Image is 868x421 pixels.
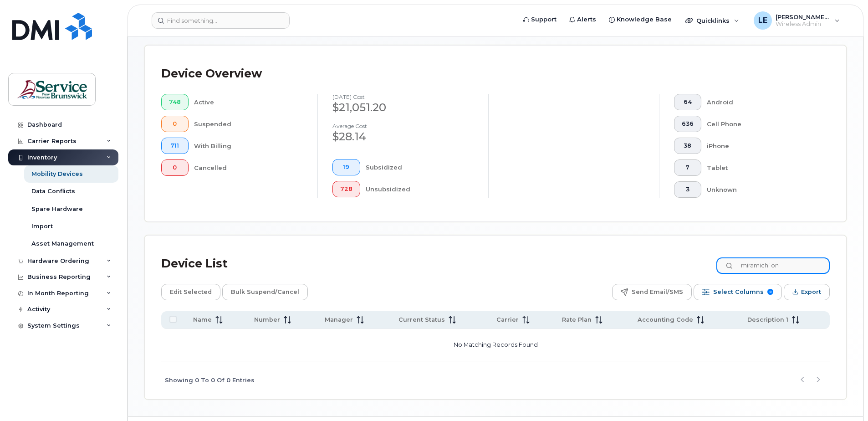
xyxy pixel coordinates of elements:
div: Active [194,94,303,110]
div: Tablet [707,159,816,176]
button: 0 [161,159,189,176]
div: Lofstrom, Erin (SD/DS) [747,11,846,30]
span: Accounting Code [638,316,693,324]
span: Export [801,285,821,299]
div: Quicklinks [679,11,745,30]
span: Edit Selected [170,285,212,299]
button: 748 [161,94,189,110]
span: 8 [767,289,773,295]
span: 19 [340,164,352,171]
div: $21,051.20 [332,100,474,115]
input: Find something... [152,12,290,29]
button: Export [784,284,830,300]
span: Name [193,316,212,324]
button: 3 [674,181,701,198]
button: 711 [161,138,189,154]
h4: Average cost [332,123,474,129]
div: Subsidized [366,159,474,175]
span: [PERSON_NAME] (SD/DS) [776,13,830,21]
div: With Billing [194,138,303,154]
a: Knowledge Base [602,10,678,29]
h4: [DATE] cost [332,94,474,100]
span: Select Columns [713,285,764,299]
span: Manager [325,316,353,324]
span: Description 1 [747,316,788,324]
span: Support [531,15,557,24]
div: Cancelled [194,159,303,176]
div: Unknown [707,181,816,198]
span: 3 [682,186,694,193]
span: LE [758,15,767,26]
span: 7 [682,164,694,171]
button: 636 [674,116,701,132]
button: 19 [332,159,360,175]
span: Bulk Suspend/Cancel [231,285,299,299]
p: No Matching Records Found [165,333,826,357]
span: 728 [340,185,352,193]
button: Edit Selected [161,284,220,300]
span: Wireless Admin [776,21,830,28]
span: Knowledge Base [617,15,672,24]
span: 0 [169,164,181,171]
div: Suspended [194,116,303,132]
button: 7 [674,159,701,176]
input: Search Device List ... [716,257,830,274]
span: Quicklinks [696,17,730,24]
div: Device Overview [161,62,262,86]
span: 64 [682,98,694,106]
span: Rate Plan [562,316,592,324]
a: Alerts [563,10,602,29]
span: 38 [682,142,694,149]
div: Android [707,94,816,110]
span: Send Email/SMS [632,285,683,299]
button: 38 [674,138,701,154]
button: 0 [161,116,189,132]
a: Support [517,10,563,29]
span: 0 [169,120,181,128]
button: Select Columns 8 [694,284,782,300]
div: Device List [161,252,228,276]
button: 728 [332,181,360,197]
span: Alerts [577,15,596,24]
button: Send Email/SMS [612,284,692,300]
span: 636 [682,120,694,128]
button: Bulk Suspend/Cancel [222,284,308,300]
div: iPhone [707,138,816,154]
span: Carrier [496,316,519,324]
span: Showing 0 To 0 Of 0 Entries [165,374,255,387]
span: Current Status [398,316,445,324]
div: Unsubsidized [366,181,474,197]
div: $28.14 [332,129,474,144]
span: Number [254,316,280,324]
span: 711 [169,142,181,149]
span: 748 [169,98,181,106]
button: 64 [674,94,701,110]
div: Cell Phone [707,116,816,132]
